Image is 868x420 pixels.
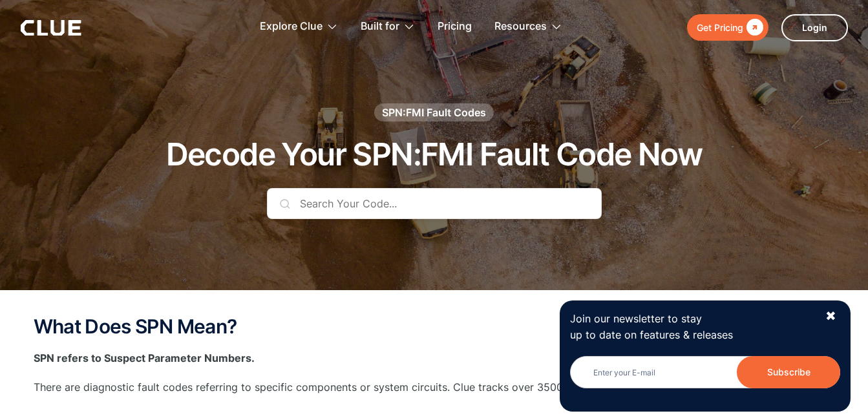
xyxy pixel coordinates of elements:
a: Login [781,14,848,41]
a: Pricing [438,6,472,47]
strong: SPN refers to Suspect Parameter Numbers. [34,352,255,364]
div:  [743,19,763,36]
div: Resources [494,6,547,47]
h2: What Does SPN Mean? [34,316,835,337]
div: Built for [361,6,415,47]
div: Get Pricing [697,19,743,36]
div: ✖ [825,308,836,324]
div: Built for [361,6,399,47]
h1: Decode Your SPN:FMI Fault Code Now [166,138,703,172]
input: Search Your Code... [267,188,602,219]
div: Explore Clue [260,6,338,47]
div: Explore Clue [260,6,323,47]
div: Resources [494,6,562,47]
input: Enter your E-mail [570,356,840,388]
a: Get Pricing [687,14,768,41]
input: Subscribe [737,356,840,388]
form: Newsletter [570,356,840,401]
div: SPN:FMI Fault Codes [382,105,486,120]
p: There are diagnostic fault codes referring to specific components or system circuits. Clue tracks... [34,379,835,395]
p: Join our newsletter to stay up to date on features & releases [570,311,813,343]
